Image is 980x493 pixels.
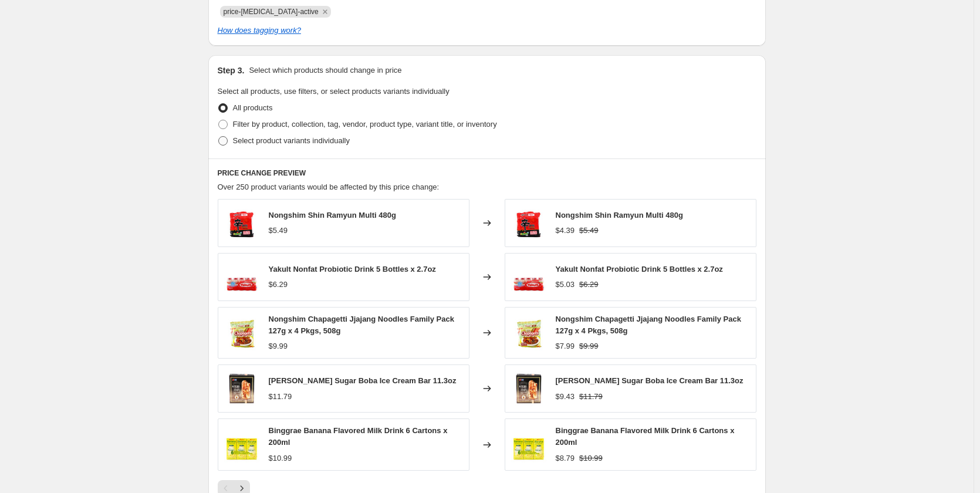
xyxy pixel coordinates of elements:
span: [PERSON_NAME] Sugar Boba Ice Cream Bar 11.3oz [269,376,457,385]
img: binggrae-banana-flavored-milk-drink-6-cartons-x-200ml-808770_80x.jpg [511,427,546,462]
span: Nongshim Shin Ramyun Multi 480g [556,211,683,220]
span: All products [233,103,273,112]
div: $11.79 [269,391,292,403]
img: nongshim-shin-ramyun-multi-480g-216455_80x.jpg [224,205,259,241]
span: price-change-job-active [224,8,319,16]
img: shaomei-brown-sugar-boba-ice-cream-bar-113oz-137667_80x.jpg [511,371,546,406]
span: Select product variants individually [233,136,350,145]
span: Select all products, use filters, or select products variants individually [218,87,450,96]
div: $7.99 [556,340,575,352]
h2: Step 3. [218,65,245,76]
img: 699235001007-1_80x.jpg [511,259,546,295]
img: binggrae-banana-flavored-milk-drink-6-cartons-x-200ml-808770_80x.jpg [224,427,259,462]
span: Nongshim Chapagetti Jjajang Noodles Family Pack 127g x 4 Pkgs, 508g [556,315,741,335]
h6: PRICE CHANGE PREVIEW [218,168,756,178]
div: $5.03 [556,279,575,291]
img: shaomei-brown-sugar-boba-ice-cream-bar-113oz-137667_80x.jpg [224,371,259,406]
img: nongshim-chapagetti-jjajang-noodles-family-pack-127g-x-4-pkgs-508g-333311_80x.jpg [224,315,259,350]
span: Yakult Nonfat Probiotic Drink 5 Bottles x 2.7oz [556,265,723,273]
img: nongshim-shin-ramyun-multi-480g-216455_80x.jpg [511,205,546,241]
a: How does tagging work? [218,26,301,35]
strike: $11.79 [579,391,603,403]
strike: $6.29 [579,279,599,291]
div: $9.99 [269,340,288,352]
span: Binggrae Banana Flavored Milk Drink 6 Cartons x 200ml [269,426,448,447]
span: Nongshim Shin Ramyun Multi 480g [269,211,396,220]
span: Yakult Nonfat Probiotic Drink 5 Bottles x 2.7oz [269,265,436,273]
span: Over 250 product variants would be affected by this price change: [218,183,440,191]
span: [PERSON_NAME] Sugar Boba Ice Cream Bar 11.3oz [556,376,744,385]
div: $4.39 [556,225,575,237]
p: Select which products should change in price [249,65,401,76]
strike: $10.99 [579,453,603,464]
div: $10.99 [269,453,292,464]
span: Binggrae Banana Flavored Milk Drink 6 Cartons x 200ml [556,426,735,447]
img: 699235001007-1_80x.jpg [224,259,259,295]
strike: $5.49 [579,225,599,237]
div: $6.29 [269,279,288,291]
div: $8.79 [556,453,575,464]
span: Filter by product, collection, tag, vendor, product type, variant title, or inventory [233,120,497,129]
div: $5.49 [269,225,288,237]
button: Remove price-change-job-active [320,6,330,17]
strike: $9.99 [579,340,599,352]
div: $9.43 [556,391,575,403]
span: Nongshim Chapagetti Jjajang Noodles Family Pack 127g x 4 Pkgs, 508g [269,315,454,335]
img: nongshim-chapagetti-jjajang-noodles-family-pack-127g-x-4-pkgs-508g-333311_80x.jpg [511,315,546,350]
